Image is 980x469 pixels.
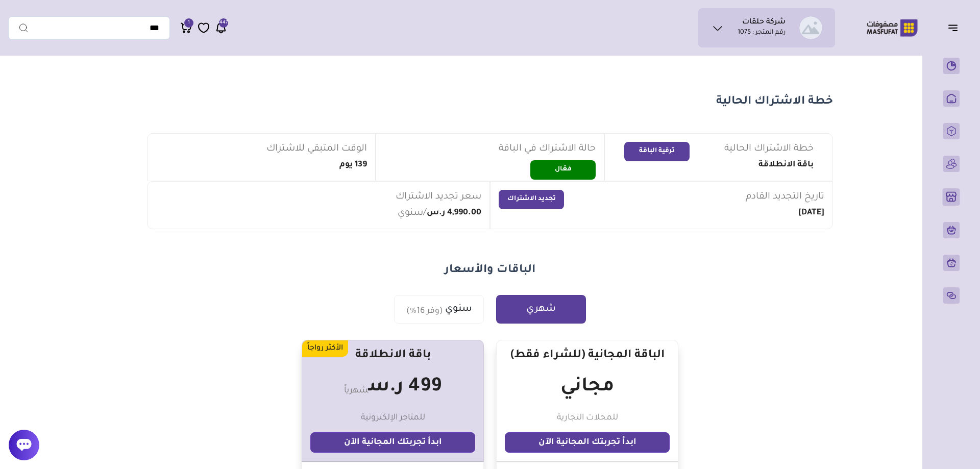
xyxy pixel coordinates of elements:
span: خطة الاشتراك الحالية [724,142,814,156]
button: فعّال [530,160,596,180]
h1: باقة الانطلاقة [758,160,814,170]
h1: مجاني [560,371,615,404]
button: شهري [496,295,586,324]
p: للمحلات التجارية [557,412,618,424]
h1: شركة حلقات [742,18,786,28]
span: تاريخ التجديد القادم [746,190,824,204]
h1: 499 ر.س [344,371,442,404]
span: حالة الاشتراك في الباقة [499,142,596,156]
p: رقم المتجر : 1075 [738,28,786,38]
span: سعر تجديد الاشتراك [396,190,481,204]
a: 447 [215,21,227,34]
div: الأكثر رواجاً [302,340,348,357]
p: للمتاجر الإلكترونية [361,412,425,424]
span: 1 [188,18,190,28]
img: Logo [860,18,925,38]
h1: الباقة المجانية (للشراء فقط) [510,349,665,363]
h1: 4,990.00 ر.س [427,208,481,218]
span: /سنوي [398,206,427,220]
img: شركة حلقات [799,16,822,39]
span: 447 [219,18,228,28]
a: ابدأ تجربتك المجانية الآن [505,432,670,453]
sub: شهرياً [344,386,369,396]
a: ابدأ تجربتك المجانية الآن [310,432,475,453]
button: ترقية الباقة [624,142,690,161]
h1: [DATE] [798,208,824,218]
button: سنوي(وفر 16%) [394,295,484,324]
span: الوقت المتبقي للاشتراك [266,142,367,156]
h1: 139 يوم [339,160,367,170]
h1: باقة الانطلاقة [355,349,431,363]
a: 1 [180,21,192,34]
h1: الباقات والأسعار [122,262,857,279]
button: تجديد الاشتراك [499,190,564,209]
sub: (وفر 16%) [406,305,443,317]
h1: خطة الاشتراك الحالية [147,94,833,110]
